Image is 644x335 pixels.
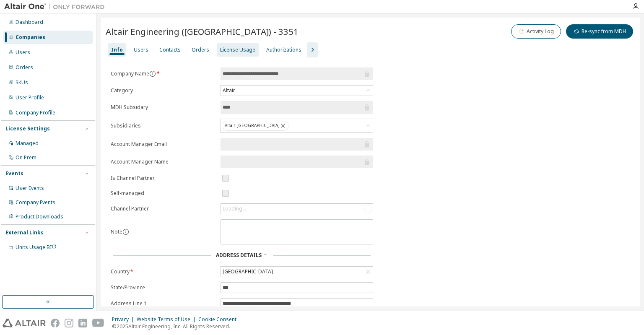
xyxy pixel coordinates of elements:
div: Altair [221,86,373,96]
label: Address Line 1 [111,300,216,307]
div: [GEOGRAPHIC_DATA] [221,267,274,276]
div: Altair [221,86,236,95]
label: Subsidiaries [111,122,216,129]
label: Category [111,87,216,94]
img: youtube.svg [92,319,104,327]
label: State/Province [111,284,216,291]
span: Address Details [216,252,262,259]
div: Companies [16,34,45,41]
label: MDH Subsidary [111,104,216,111]
div: Altair [GEOGRAPHIC_DATA] [221,119,373,132]
div: User Profile [16,94,44,101]
div: Authorizations [266,47,301,53]
div: User Events [16,185,44,192]
img: altair_logo.svg [3,319,46,327]
img: instagram.svg [65,319,73,327]
span: Altair Engineering ([GEOGRAPHIC_DATA]) - 3351 [106,26,299,37]
span: Units Usage BI [16,244,57,251]
label: Note [111,228,122,235]
div: SKUs [16,79,28,86]
div: Orders [192,47,209,53]
div: Privacy [112,316,137,323]
div: [GEOGRAPHIC_DATA] [221,267,373,277]
div: License Settings [5,125,50,132]
label: Company Name [111,70,216,77]
button: information [149,70,156,77]
img: facebook.svg [51,319,60,327]
p: © 2025 Altair Engineering, Inc. All Rights Reserved. [112,323,241,330]
img: linkedin.svg [78,319,87,327]
div: Events [5,170,23,177]
div: Info [111,47,123,53]
div: External Links [5,229,44,236]
div: Loading... [223,205,246,212]
div: Website Terms of Use [137,316,198,323]
div: Company Events [16,199,55,206]
label: Is Channel Partner [111,175,216,182]
label: Account Manager Name [111,158,216,165]
button: Activity Log [511,24,561,39]
div: Contacts [159,47,181,53]
div: Users [16,49,30,56]
div: Users [134,47,148,53]
div: License Usage [220,47,255,53]
div: Company Profile [16,109,55,116]
div: Altair [GEOGRAPHIC_DATA] [223,121,288,131]
div: Cookie Consent [198,316,241,323]
div: Loading... [221,204,373,214]
div: On Prem [16,154,36,161]
label: Account Manager Email [111,141,216,148]
label: Country [111,268,216,275]
label: Channel Partner [111,205,216,212]
div: Product Downloads [16,213,63,220]
label: Self-managed [111,190,216,197]
div: Managed [16,140,39,147]
button: information [122,229,129,235]
img: Altair One [4,3,109,11]
div: Orders [16,64,33,71]
div: Dashboard [16,19,43,26]
button: Re-sync from MDH [566,24,633,39]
